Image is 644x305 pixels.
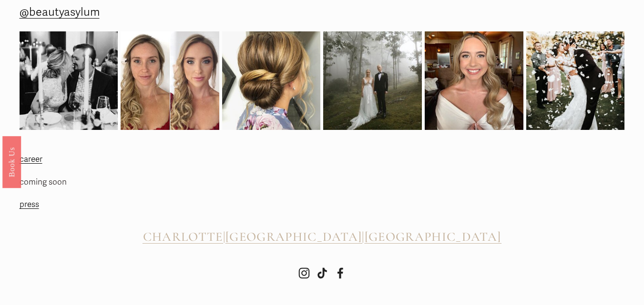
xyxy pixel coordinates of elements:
img: It&rsquo;s been a while since we&rsquo;ve shared a before and after! Subtle makeup &amp; romantic... [121,31,219,130]
span: | [223,229,225,245]
img: Rehearsal dinner vibes from Raleigh, NC. We added a subtle braid at the top before we created her... [20,31,118,130]
span: [GEOGRAPHIC_DATA] [365,229,501,245]
img: 2020 didn&rsquo;t stop this wedding celebration! 🎊😍🎉 @beautyasylum_atlanta #beautyasylum @bridal_... [526,19,625,142]
span: | [362,229,364,245]
a: [GEOGRAPHIC_DATA] [225,229,362,244]
a: TikTok [317,267,328,279]
a: Book Us [2,136,21,187]
span: [GEOGRAPHIC_DATA] [225,229,362,245]
a: @beautyasylum [20,2,100,22]
img: Picture perfect 💫 @beautyasylum_charlotte @apryl_naylor_makeup #beautyasylum_apryl @uptownfunkyou... [323,31,422,130]
a: Instagram [298,267,310,279]
a: Facebook [335,267,346,279]
img: So much pretty from this weekend! Here&rsquo;s one from @beautyasylum_charlotte #beautyasylum @up... [222,22,321,139]
a: [GEOGRAPHIC_DATA] [365,229,501,244]
span: CHARLOTTE [143,229,223,245]
img: Going into the wedding weekend with some bridal inspo for ya! 💫 @beautyasylum_charlotte #beautyas... [425,31,523,130]
a: press [20,197,39,212]
a: career [20,152,42,167]
p: coming soon [20,175,167,190]
a: CHARLOTTE [143,229,223,244]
